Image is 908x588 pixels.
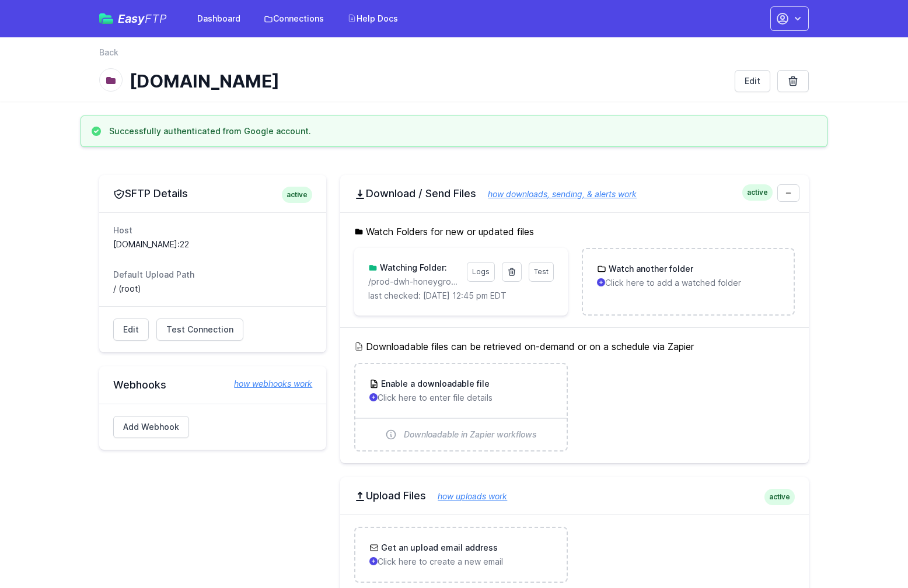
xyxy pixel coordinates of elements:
[404,429,537,440] span: Downloadable in Zapier workflows
[379,542,498,554] h3: Get an upload email address
[354,225,795,239] h5: Watch Folders for new or updated files
[156,318,243,341] a: Test Connection
[166,324,233,335] span: Test Connection
[368,290,553,302] p: last checked: [DATE] 12:45 pm EDT
[369,556,552,568] p: Click here to create a new email
[606,263,693,275] h3: Watch another folder
[113,239,312,250] dd: [DOMAIN_NAME]:22
[99,47,809,65] nav: Breadcrumb
[355,528,566,582] a: Get an upload email address Click here to create a new email
[113,269,312,281] dt: Default Upload Path
[113,225,312,236] dt: Host
[735,70,770,92] a: Edit
[529,262,554,282] a: Test
[109,125,311,137] h3: Successfully authenticated from Google account.
[369,392,552,404] p: Click here to enter file details
[130,71,725,92] h1: [DOMAIN_NAME]
[222,378,312,390] a: how webhooks work
[354,339,795,353] h5: Downloadable files can be retrieved on-demand or on a schedule via Zapier
[99,47,118,58] a: Back
[742,184,773,201] span: active
[467,262,495,282] a: Logs
[534,267,549,276] span: Test
[354,489,795,503] h2: Upload Files
[476,189,637,199] a: how downloads, sending, & alerts work
[113,378,312,392] h2: Webhooks
[190,8,247,29] a: Dashboard
[354,187,795,201] h2: Download / Send Files
[113,187,312,201] h2: SFTP Details
[99,13,167,24] a: EasyFTP
[378,262,447,274] h3: Watching Folder:
[368,276,459,288] p: /prod-dwh-honeygrow/UKGPDS
[282,187,312,203] span: active
[118,13,167,24] span: Easy
[99,13,113,24] img: easyftp_logo.png
[113,283,312,295] dd: / (root)
[426,491,507,501] a: how uploads work
[355,364,566,450] a: Enable a downloadable file Click here to enter file details Downloadable in Zapier workflows
[257,8,331,29] a: Connections
[113,318,149,341] a: Edit
[379,378,490,390] h3: Enable a downloadable file
[597,277,780,289] p: Click here to add a watched folder
[145,12,167,26] span: FTP
[113,416,189,438] a: Add Webhook
[340,8,405,29] a: Help Docs
[764,489,795,505] span: active
[583,249,794,303] a: Watch another folder Click here to add a watched folder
